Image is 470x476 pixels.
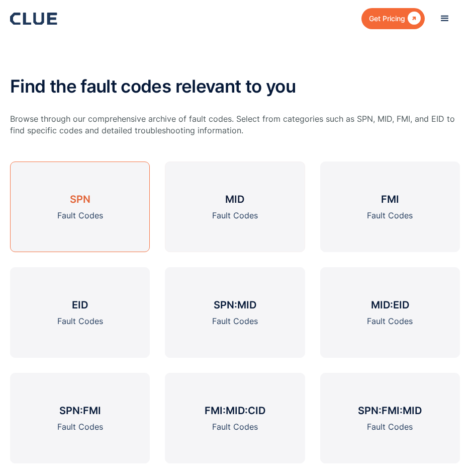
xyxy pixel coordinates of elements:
h3: MID:EID [371,297,409,312]
div: Fault Codes [212,421,258,433]
a: MIDFault Codes [165,162,305,252]
h3: SPN:FMI:MID [358,403,422,418]
a: SPN:FMI:MIDFault Codes [320,373,460,463]
h3: FMI:MID:CID [205,403,265,418]
p: Browse through our comprehensive archive of fault codes. Select from categories such as SPN, MID,... [10,113,460,136]
a: SPNFault Codes [10,162,150,252]
a: MID:EIDFault Codes [320,267,460,358]
div: Get Pricing [369,12,405,25]
a: Get Pricing [361,8,425,29]
div: Fault Codes [212,315,258,328]
div: Fault Codes [57,209,103,222]
h3: EID [72,297,88,312]
h3: SPN [70,192,90,207]
h3: FMI [381,192,399,207]
div: Fault Codes [367,209,413,222]
a: SPN:FMIFault Codes [10,373,150,463]
div: Fault Codes [57,421,103,433]
div: Fault Codes [367,421,413,433]
h2: Find the fault codes relevant to you [10,76,460,96]
a: EIDFault Codes [10,267,150,358]
h3: SPN:FMI [59,403,101,418]
a: FMI:MID:CIDFault Codes [165,373,305,463]
div:  [405,12,421,25]
h3: MID [225,192,244,207]
div: menu [430,4,460,34]
a: SPN:MIDFault Codes [165,267,305,358]
a: FMIFault Codes [320,162,460,252]
h3: SPN:MID [214,297,256,312]
div: Fault Codes [57,315,103,328]
div: Fault Codes [212,209,258,222]
div: Fault Codes [367,315,413,328]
